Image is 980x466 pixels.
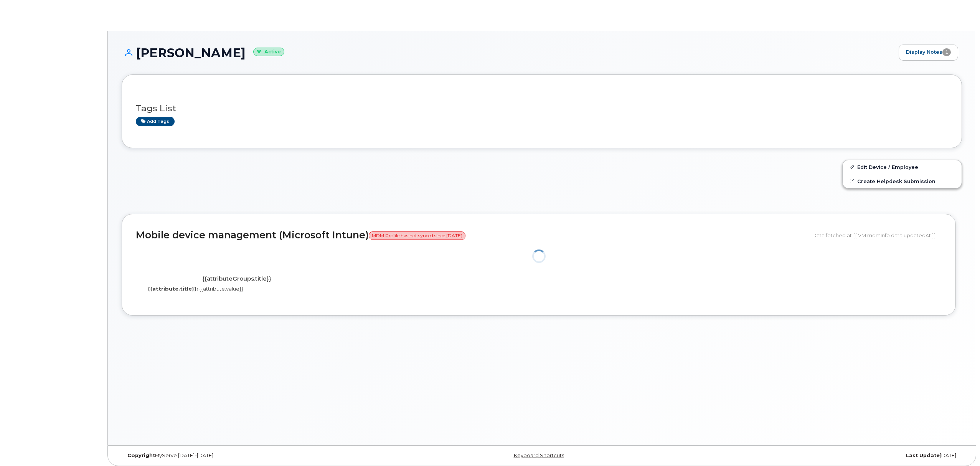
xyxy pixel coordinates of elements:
[899,45,958,61] a: Display Notes1
[812,228,942,243] div: Data fetched at {{ VM.mdmInfo.data.updatedAt }}
[369,231,465,240] span: MDM Profile has not synced since [DATE]
[682,453,962,459] div: [DATE]
[199,286,243,292] span: {{attribute.value}}
[514,453,564,458] a: Keyboard Shortcuts
[906,453,940,458] strong: Last Update
[136,104,948,113] h3: Tags List
[122,453,402,459] div: MyServe [DATE]–[DATE]
[136,117,175,126] a: Add tags
[942,48,951,56] span: 1
[253,48,284,56] small: Active
[843,174,962,188] a: Create Helpdesk Submission
[122,46,895,59] h1: [PERSON_NAME]
[136,230,807,241] h2: Mobile device management (Microsoft Intune)
[142,276,332,282] h4: {{attributeGroups.title}}
[127,453,155,458] strong: Copyright
[148,285,198,292] label: {{attribute.title}}:
[843,160,962,174] a: Edit Device / Employee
